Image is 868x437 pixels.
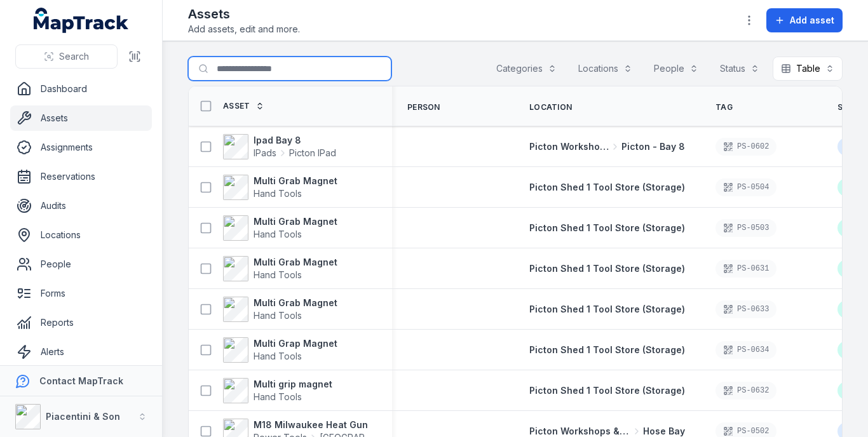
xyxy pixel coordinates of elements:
[790,14,834,27] span: Add asset
[529,181,685,194] a: Picton Shed 1 Tool Store (Storage)
[10,193,152,218] a: Audits
[254,337,337,350] strong: Multi Grap Magnet
[254,134,336,147] strong: Ipad Bay 8
[223,378,332,403] a: Multi grip magnetHand Tools
[529,102,572,112] span: Location
[10,339,152,365] a: Alerts
[223,297,337,322] a: Multi Grab MagnetHand Tools
[223,256,337,281] a: Multi Grab MagnetHand Tools
[289,147,336,159] span: Picton IPad
[46,411,120,422] strong: Piacentini & Son
[254,310,302,321] span: Hand Tools
[715,219,776,237] div: PS-0503
[529,182,685,192] span: Picton Shed 1 Tool Store (Storage)
[773,57,843,81] button: Table
[10,135,152,160] a: Assignments
[34,8,129,33] a: MapTrack
[10,164,152,189] a: Reservations
[254,256,337,269] strong: Multi Grab Magnet
[223,175,337,200] a: Multi Grab MagnetHand Tools
[254,351,302,361] span: Hand Tools
[646,57,707,81] button: People
[10,105,152,131] a: Assets
[15,44,118,69] button: Search
[529,140,685,153] a: Picton Workshops & BaysPicton - Bay 8
[715,260,776,278] div: PS-0631
[223,101,264,111] a: Asset
[529,262,685,275] a: Picton Shed 1 Tool Store (Storage)
[529,140,609,153] span: Picton Workshops & Bays
[10,252,152,277] a: People
[188,5,300,23] h2: Assets
[529,344,685,355] span: Picton Shed 1 Tool Store (Storage)
[59,50,89,63] span: Search
[10,76,152,102] a: Dashboard
[529,263,685,274] span: Picton Shed 1 Tool Store (Storage)
[621,140,685,153] span: Picton - Bay 8
[254,147,276,159] span: IPads
[223,101,250,111] span: Asset
[715,300,776,318] div: PS-0633
[223,215,337,241] a: Multi Grab MagnetHand Tools
[407,102,440,112] span: Person
[10,281,152,306] a: Forms
[223,134,336,159] a: Ipad Bay 8IPadsPicton IPad
[715,341,776,359] div: PS-0634
[254,175,337,187] strong: Multi Grab Magnet
[570,57,641,81] button: Locations
[529,385,685,396] span: Picton Shed 1 Tool Store (Storage)
[529,304,685,314] span: Picton Shed 1 Tool Store (Storage)
[488,57,565,81] button: Categories
[254,215,337,228] strong: Multi Grab Magnet
[529,222,685,234] a: Picton Shed 1 Tool Store (Storage)
[529,344,685,356] a: Picton Shed 1 Tool Store (Storage)
[254,269,302,280] span: Hand Tools
[188,23,300,36] span: Add assets, edit and more.
[254,297,337,309] strong: Multi Grab Magnet
[254,378,332,391] strong: Multi grip magnet
[529,384,685,397] a: Picton Shed 1 Tool Store (Storage)
[766,8,843,32] button: Add asset
[254,229,302,239] span: Hand Tools
[715,382,776,400] div: PS-0632
[10,222,152,248] a: Locations
[715,102,733,112] span: Tag
[715,138,776,156] div: PS-0602
[529,303,685,316] a: Picton Shed 1 Tool Store (Storage)
[10,310,152,335] a: Reports
[715,178,776,196] div: PS-0504
[254,419,377,431] strong: M18 Milwaukee Heat Gun
[254,188,302,199] span: Hand Tools
[712,57,768,81] button: Status
[529,222,685,233] span: Picton Shed 1 Tool Store (Storage)
[223,337,337,363] a: Multi Grap MagnetHand Tools
[39,375,123,386] strong: Contact MapTrack
[254,391,302,402] span: Hand Tools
